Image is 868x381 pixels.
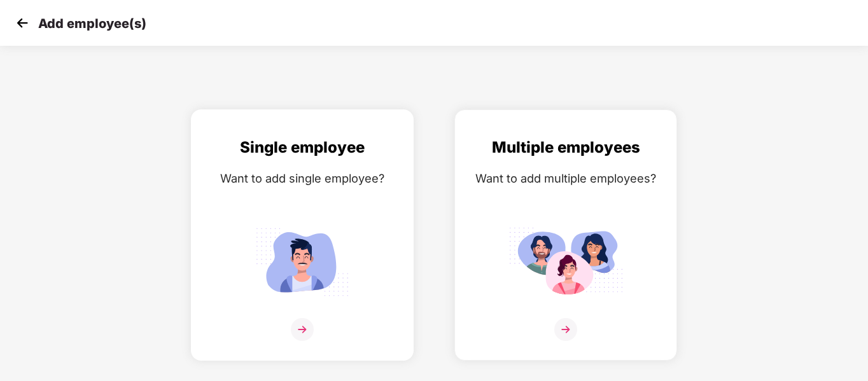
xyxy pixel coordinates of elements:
[204,169,400,188] div: Want to add single employee?
[204,135,400,160] div: Single employee
[468,169,664,188] div: Want to add multiple employees?
[291,318,314,341] img: svg+xml;base64,PHN2ZyB4bWxucz0iaHR0cDovL3d3dy53My5vcmcvMjAwMC9zdmciIHdpZHRoPSIzNiIgaGVpZ2h0PSIzNi...
[245,222,360,301] img: svg+xml;base64,PHN2ZyB4bWxucz0iaHR0cDovL3d3dy53My5vcmcvMjAwMC9zdmciIGlkPSJTaW5nbGVfZW1wbG95ZWUiIH...
[468,135,664,160] div: Multiple employees
[13,13,32,32] img: svg+xml;base64,PHN2ZyB4bWxucz0iaHR0cDovL3d3dy53My5vcmcvMjAwMC9zdmciIHdpZHRoPSIzMCIgaGVpZ2h0PSIzMC...
[508,222,623,301] img: svg+xml;base64,PHN2ZyB4bWxucz0iaHR0cDovL3d3dy53My5vcmcvMjAwMC9zdmciIGlkPSJNdWx0aXBsZV9lbXBsb3llZS...
[554,318,577,341] img: svg+xml;base64,PHN2ZyB4bWxucz0iaHR0cDovL3d3dy53My5vcmcvMjAwMC9zdmciIHdpZHRoPSIzNiIgaGVpZ2h0PSIzNi...
[38,16,146,31] p: Add employee(s)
